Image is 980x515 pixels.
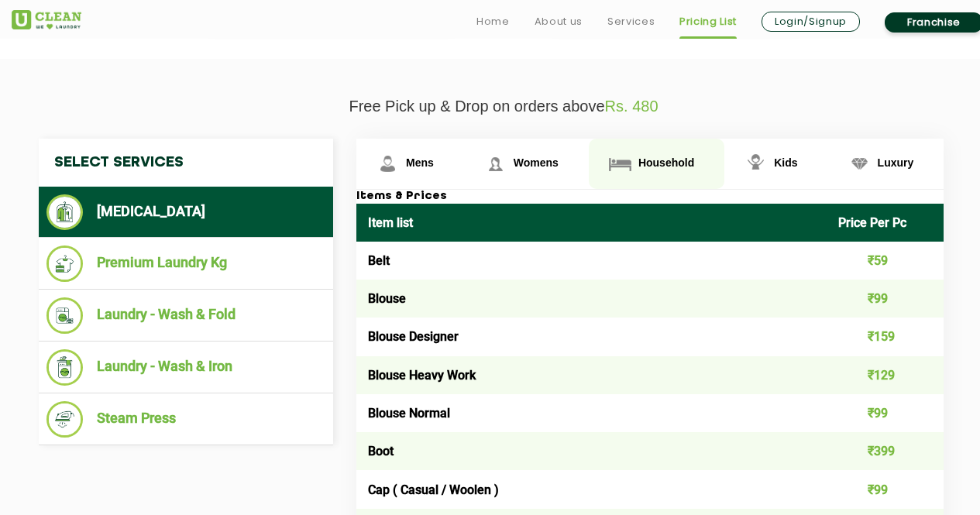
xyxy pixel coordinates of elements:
[46,245,83,282] img: Premium Laundry Kg
[12,10,81,29] img: UClean Laundry and Dry Cleaning
[514,156,559,169] span: Womens
[827,280,944,318] td: ₹99
[356,204,827,242] th: Item list
[638,156,694,169] span: Household
[46,297,325,334] li: Laundry - Wash & Fold
[762,12,860,32] a: Login/Signup
[46,349,325,386] li: Laundry - Wash & Iron
[827,470,944,508] td: ₹99
[827,204,944,242] th: Price Per Pc
[742,150,769,177] img: Kids
[356,318,827,355] td: Blouse Designer
[46,401,325,438] li: Steam Press
[827,242,944,280] td: ₹59
[356,470,827,508] td: Cap ( Casual / Woolen )
[878,156,914,169] span: Luxury
[774,156,797,169] span: Kids
[482,150,509,177] img: Womens
[46,401,83,438] img: Steam Press
[406,156,434,169] span: Mens
[46,194,325,230] li: [MEDICAL_DATA]
[46,245,325,282] li: Premium Laundry Kg
[374,150,401,177] img: Mens
[476,12,510,31] a: Home
[605,98,658,115] span: Rs. 480
[356,280,827,318] td: Blouse
[356,356,827,394] td: Blouse Heavy Work
[827,432,944,470] td: ₹399
[46,297,83,334] img: Laundry - Wash & Fold
[356,242,827,280] td: Belt
[356,190,944,204] h3: Items & Prices
[46,349,83,386] img: Laundry - Wash & Iron
[535,12,583,31] a: About us
[827,394,944,432] td: ₹99
[356,394,827,432] td: Blouse Normal
[846,150,873,177] img: Luxury
[356,432,827,470] td: Boot
[46,194,83,230] img: Dry Cleaning
[827,318,944,355] td: ₹159
[607,12,655,31] a: Services
[827,356,944,394] td: ₹129
[607,150,634,177] img: Household
[39,139,333,187] h4: Select Services
[679,12,737,31] a: Pricing List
